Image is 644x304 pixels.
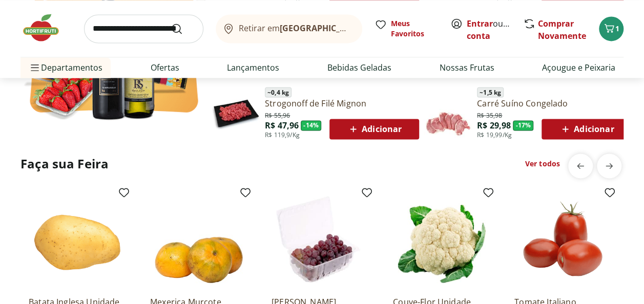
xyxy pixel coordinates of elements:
[272,190,369,288] img: Uva Rosada Embalada
[439,61,494,74] a: Nossas Frutas
[212,89,261,138] img: Principal
[525,159,560,169] a: Ver todos
[514,190,612,288] img: Tomate Italiano Orgânico Bandeja
[265,87,292,97] span: ~ 0,4 kg
[597,154,621,178] button: next
[265,120,299,131] span: R$ 47,96
[227,61,279,74] a: Lançamentos
[265,98,419,109] a: Strogonoff de Filé Mignon
[29,55,41,80] button: Menu
[171,23,195,35] button: Submit Search
[280,23,452,34] b: [GEOGRAPHIC_DATA]/[GEOGRAPHIC_DATA]
[239,24,352,33] span: Retirar em
[538,18,586,41] a: Comprar Novamente
[599,16,624,41] button: Carrinho
[347,123,402,135] span: Adicionar
[513,120,533,131] span: - 17 %
[327,61,391,74] a: Bebidas Geladas
[477,110,502,120] span: R$ 35,98
[151,61,179,74] a: Ofertas
[265,131,300,139] span: R$ 119,9/Kg
[20,156,109,172] h2: Faça sua Feira
[301,120,321,131] span: - 14 %
[477,87,504,97] span: ~ 1,5 kg
[477,131,512,139] span: R$ 19,99/Kg
[467,17,512,42] span: ou
[424,89,473,138] img: Principal
[542,61,615,74] a: Açougue e Peixaria
[393,190,490,288] img: Couve-Flor Unidade
[29,190,126,288] img: Batata Inglesa Unidade
[216,14,362,43] button: Retirar em[GEOGRAPHIC_DATA]/[GEOGRAPHIC_DATA]
[265,110,290,120] span: R$ 55,96
[467,18,523,41] a: Criar conta
[20,12,72,43] img: Hortifruti
[559,123,614,135] span: Adicionar
[467,18,493,29] a: Entrar
[477,98,631,109] a: Carré Suíno Congelado
[615,24,619,33] span: 1
[29,55,102,80] span: Departamentos
[329,119,419,139] button: Adicionar
[150,190,247,288] img: Mexerica Murcote Unidade
[391,18,438,39] span: Meus Favoritos
[568,154,593,178] button: previous
[542,119,631,139] button: Adicionar
[477,120,511,131] span: R$ 29,98
[84,14,203,43] input: search
[375,18,438,39] a: Meus Favoritos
